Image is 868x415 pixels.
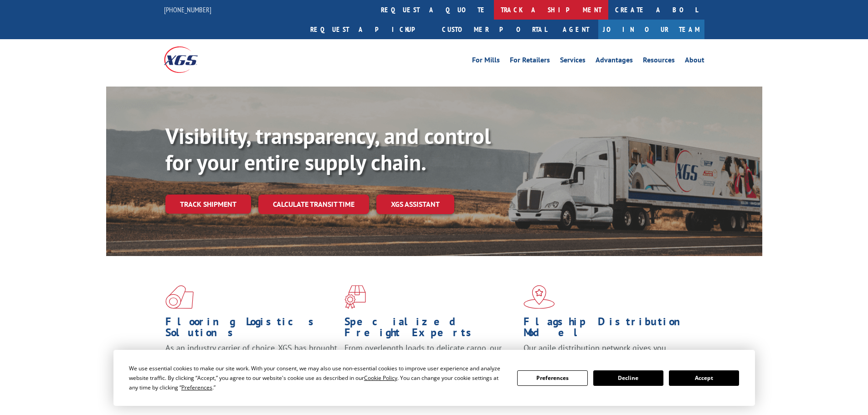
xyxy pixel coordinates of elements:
span: Our agile distribution network gives you nationwide inventory management on demand. [524,343,691,364]
a: For Mills [472,56,500,67]
a: About [685,56,704,67]
button: Decline [593,370,663,386]
h1: Flooring Logistics Solutions [165,316,338,343]
button: Preferences [517,370,587,386]
span: Preferences [181,384,212,391]
h1: Flagship Distribution Model [524,316,696,343]
span: As an industry carrier of choice, XGS has brought innovation and dedication to flooring logistics... [165,343,337,375]
img: xgs-icon-flagship-distribution-model-red [524,285,555,309]
a: Request a pickup [303,20,435,39]
b: Visibility, transparency, and control for your entire supply chain. [165,122,491,176]
img: xgs-icon-focused-on-flooring-red [344,285,366,309]
button: Accept [669,370,739,386]
a: Agent [554,20,598,39]
a: Advantages [596,56,633,67]
p: From overlength loads to delicate cargo, our experienced staff knows the best way to move your fr... [344,343,517,383]
a: Resources [643,56,675,67]
a: Join Our Team [598,20,704,39]
div: Cookie Consent Prompt [113,350,755,406]
span: Cookie Policy [364,374,397,382]
a: XGS ASSISTANT [376,195,454,214]
a: For Retailers [510,56,550,67]
a: Customer Portal [435,20,554,39]
a: Calculate transit time [258,195,369,214]
h1: Specialized Freight Experts [344,316,517,343]
div: We use essential cookies to make our site work. With your consent, we may also use non-essential ... [129,364,506,392]
a: Track shipment [165,195,251,214]
a: [PHONE_NUMBER] [164,5,211,14]
img: xgs-icon-total-supply-chain-intelligence-red [165,285,194,309]
a: Services [560,56,586,67]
